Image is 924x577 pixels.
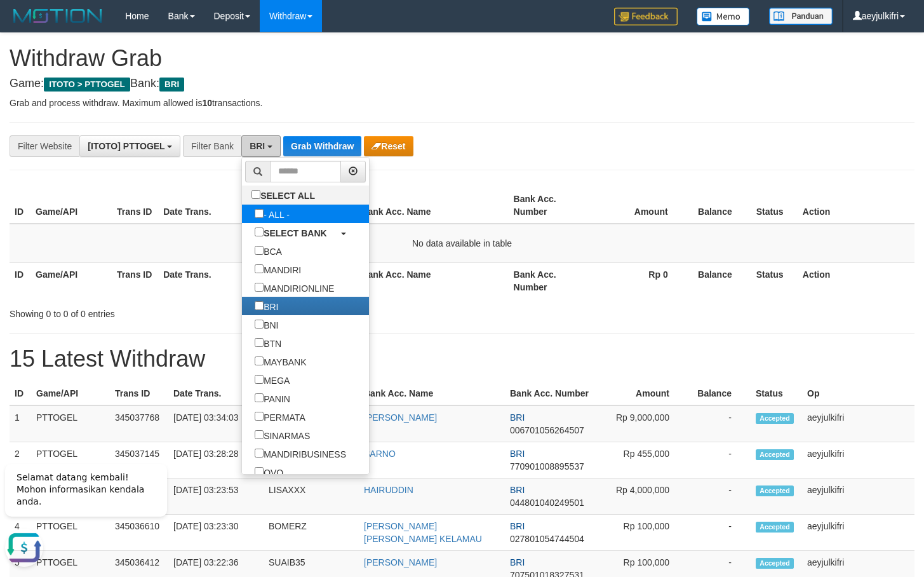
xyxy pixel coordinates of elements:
input: MAYBANK [255,356,264,365]
input: BCA [255,246,264,255]
th: Trans ID [110,382,168,405]
th: Game/API [31,382,110,405]
th: ID [10,382,31,405]
label: SELECT ALL [242,186,328,204]
input: BTN [255,338,264,347]
a: [PERSON_NAME] [364,412,437,423]
th: Action [798,262,914,299]
span: Accepted [756,558,794,569]
th: ID [10,262,30,299]
th: Balance [687,187,751,224]
input: MANDIRI [255,264,264,273]
input: OVO [255,467,264,476]
td: Rp 100,000 [595,515,688,551]
button: Reset [364,136,413,156]
th: Balance [688,382,751,405]
td: [DATE] 03:28:28 [168,442,264,479]
label: PERMATA [242,407,318,426]
span: [ITOTO] PTTOGEL [88,141,164,151]
label: MAYBANK [242,352,319,370]
th: Bank Acc. Number [509,262,590,299]
span: Copy 044801040249501 to clipboard [510,498,584,508]
td: - [688,442,751,479]
button: Open LiveChat chat widget [5,76,43,114]
th: Trans ID [112,187,158,224]
label: BNI [242,315,291,334]
a: HAIRUDDIN [364,485,413,495]
td: aeyjulkifri [802,442,914,479]
td: 2 [10,442,31,479]
label: SINARMAS [242,426,323,444]
th: Action [798,187,914,224]
input: BRI [255,301,264,310]
span: Accepted [756,485,794,496]
label: BTN [242,334,294,352]
h1: Withdraw Grab [10,46,914,71]
td: Rp 4,000,000 [595,479,688,515]
img: Feedback.jpg [614,8,678,25]
div: Filter Bank [183,135,241,157]
input: MEGA [255,375,264,384]
a: SELECT BANK [242,223,369,241]
td: aeyjulkifri [802,479,914,515]
th: Status [751,382,802,405]
th: Bank Acc. Number [509,187,590,224]
td: No data available in table [10,224,914,263]
label: PANIN [242,389,303,407]
img: Button%20Memo.svg [697,8,750,25]
div: Showing 0 to 0 of 0 entries [10,302,375,320]
td: [DATE] 03:23:30 [168,515,264,551]
span: BRI [510,449,525,459]
button: [ITOTO] PTTOGEL [79,135,180,157]
h4: Game: Bank: [10,78,914,90]
th: Rp 0 [590,262,687,299]
span: Accepted [756,449,794,460]
th: Status [751,187,798,224]
label: BRI [242,297,291,315]
th: Amount [590,187,687,224]
td: 345037145 [110,442,168,479]
th: Date Trans. [158,187,257,224]
td: aeyjulkifri [802,515,914,551]
img: panduan.png [769,8,833,25]
a: [PERSON_NAME] [364,557,437,567]
td: PTTOGEL [31,442,110,479]
button: BRI [241,135,281,157]
input: BNI [255,320,264,329]
input: PERMATA [255,412,264,421]
h1: 15 Latest Withdraw [10,346,914,372]
td: - [688,405,751,442]
input: SINARMAS [255,430,264,439]
td: [DATE] 03:23:53 [168,479,264,515]
span: BRI [510,412,525,423]
td: Rp 9,000,000 [595,405,688,442]
span: Selamat datang kembali! Mohon informasikan kendala anda. [17,20,144,54]
label: MANDIRIBUSINESS [242,444,359,463]
td: aeyjulkifri [802,405,914,442]
th: Balance [687,262,751,299]
span: Accepted [756,522,794,533]
img: MOTION_logo.png [10,6,106,25]
input: SELECT BANK [255,227,264,236]
th: Bank Acc. Name [359,382,505,405]
input: PANIN [255,393,264,402]
a: [PERSON_NAME] [PERSON_NAME] KELAMAU [364,521,482,544]
label: - ALL - [242,205,302,223]
td: Rp 455,000 [595,442,688,479]
div: Filter Website [10,135,79,157]
th: Game/API [30,187,112,224]
input: MANDIRIONLINE [255,283,264,292]
button: Grab Withdraw [283,136,361,156]
td: - [688,479,751,515]
td: BOMERZ [264,515,359,551]
td: [DATE] 03:34:03 [168,405,264,442]
th: Bank Acc. Name [356,187,508,224]
th: Date Trans. [158,262,257,299]
th: Bank Acc. Name [356,262,508,299]
span: Copy 770901008895537 to clipboard [510,461,584,472]
input: SELECT ALL [251,190,260,199]
span: BRI [510,521,525,531]
input: - ALL - [255,209,264,218]
td: 345037768 [110,405,168,442]
label: OVO [242,463,296,481]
